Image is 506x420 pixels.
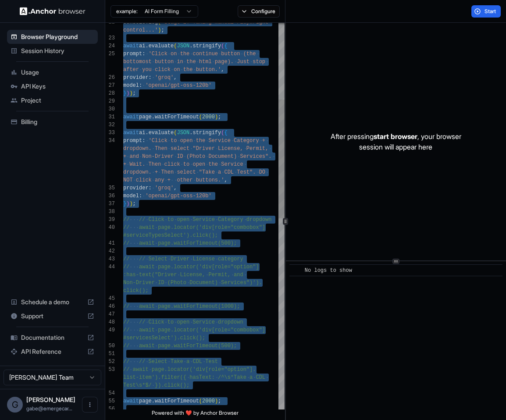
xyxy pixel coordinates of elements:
div: API Keys [7,79,98,93]
div: 42 [105,247,115,255]
span: // await page.waitForTimeout(500); [123,343,237,349]
span: NOT click any + other buttons.' [123,177,224,183]
span: ( [221,43,224,49]
span: : [139,193,142,199]
span: dropdown. + Then select "Take a CDL Test". DO [123,169,265,175]
span: Documentation [21,333,84,342]
span: // // Select Take a CDL Test [123,359,218,365]
span: // await page.locator('div[role="combobox"] [123,224,265,231]
span: await [123,43,139,49]
span: No logs to show [305,267,352,274]
span: bottomost button in the html page). Just stop [123,59,265,65]
span: { [224,43,227,49]
div: 55 [105,397,115,405]
div: 32 [105,121,115,129]
img: Anchor Logo [20,7,86,15]
div: 47 [105,310,115,318]
div: Browser Playground [7,30,98,44]
span: await [123,130,139,136]
span: Session History [21,46,94,55]
div: 56 [105,405,115,413]
span: . [145,130,148,136]
span: example: [116,8,138,15]
span: ; [133,201,136,207]
span: Test\s*$/ }).click(); [123,382,189,388]
span: ( [199,398,202,404]
span: 'groq' [155,75,174,81]
span: Schedule a demo [21,298,84,306]
span: provider [123,185,149,191]
span: Non-Driver ID (Photo Document) Services")'). [123,280,262,286]
div: 23 [105,34,115,42]
div: 41 [105,239,115,247]
span: : [139,82,142,89]
span: // await page.waitForTimeout(1000); [123,303,240,310]
span: JSON [177,130,189,136]
span: control...' [123,27,158,33]
div: Support [7,309,98,323]
div: 28 [105,89,115,97]
div: 27 [105,82,115,89]
span: Billing [21,117,94,126]
span: { [224,130,227,136]
span: evaluate [149,43,174,49]
span: :has-text("Driver License, Permit, and [123,272,243,278]
div: 39 [105,216,115,224]
div: Documentation [7,331,98,345]
span: 2000 [202,398,215,404]
span: , [174,75,177,81]
span: Powered with ❤️ by Anchor Browser [152,409,239,420]
span: } [123,90,126,96]
span: prompt [123,138,142,144]
div: 25 [105,50,115,58]
span: provider [123,75,149,81]
span: prompt [123,51,142,57]
span: ; [218,114,221,120]
span: . [145,43,148,49]
div: 29 [105,97,115,105]
span: // // Click to open Service dropdown [123,319,243,325]
span: evaluate [149,130,174,136]
span: ; [133,90,136,96]
span: 'Click to open the Service Category + [149,138,265,144]
div: 48 [105,318,115,326]
span: await [123,398,139,404]
span: // await page.waitForTimeout(500); [123,240,237,246]
span: // await page.locator('div[role="option"] [123,264,259,270]
span: API Keys [21,82,94,91]
div: 40 [105,224,115,231]
div: Schedule a demo [7,295,98,309]
span: . [152,114,155,120]
span: // await page.locator('div[role="option"]. [123,367,256,373]
div: 36 [105,192,115,200]
span: Project [21,96,94,105]
span: JSON [177,43,189,49]
span: model [123,82,139,89]
span: Start [485,8,497,15]
span: , [224,177,227,183]
div: Session History [7,44,98,58]
span: , [174,185,177,191]
span: . [189,130,192,136]
span: page [139,114,152,120]
button: Start [471,5,501,18]
span: ai [139,43,145,49]
div: 45 [105,295,115,303]
span: after you click on the button.' [123,67,221,73]
span: // await page.locator('div[role="combobox"] [123,327,265,333]
span: : [149,185,152,191]
div: 52 [105,358,115,366]
span: 'Click on the continue button (the [149,51,256,57]
span: ( [199,114,202,120]
span: ) [215,114,218,120]
span: . [152,398,155,404]
div: 26 [105,74,115,82]
button: Configure [238,5,280,18]
div: 49 [105,326,115,334]
span: 'groq' [155,185,174,191]
span: ) [158,27,161,33]
span: + Wait. Then click to open the Service [123,161,243,167]
div: 31 [105,113,115,121]
span: #servicesSelect').click(); [123,335,205,341]
span: Gabe Saruhashi [26,396,75,403]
